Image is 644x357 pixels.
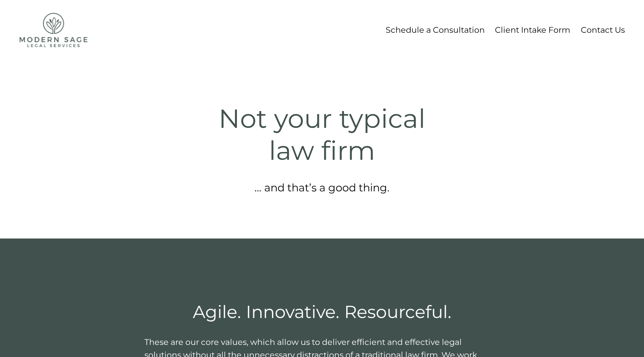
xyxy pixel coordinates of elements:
[49,179,595,196] p: … and that’s a good thing.
[386,23,485,37] a: Schedule a Consultation
[20,13,88,47] img: Modern Sage Legal Services
[144,300,500,323] h2: Agile. Innovative. Resourceful.
[49,103,595,166] h1: Not your typical law firm
[495,23,570,37] a: Client Intake Form
[581,23,625,37] a: Contact Us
